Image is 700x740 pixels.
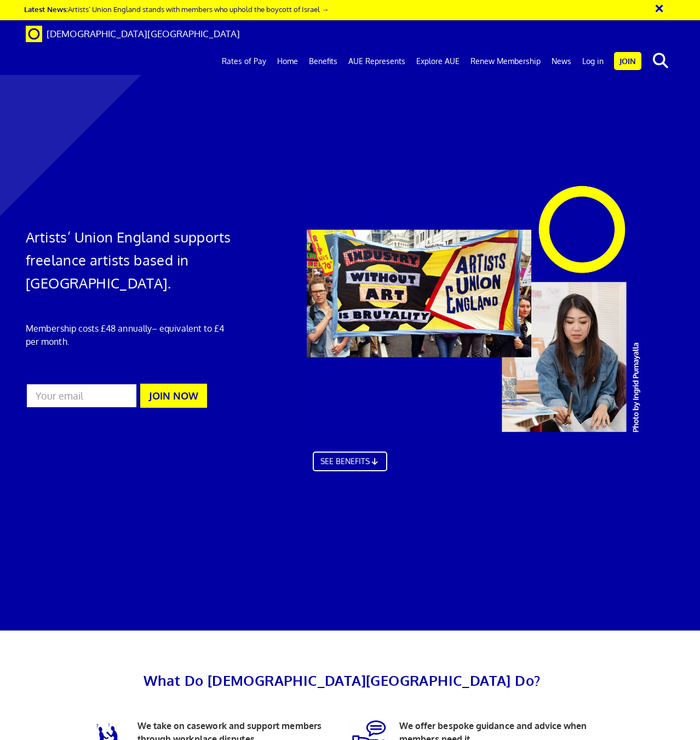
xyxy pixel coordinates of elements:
[313,452,387,471] a: SEE BENEFITS
[272,48,303,75] a: Home
[411,48,465,75] a: Explore AUE
[26,383,137,408] input: Your email
[26,322,231,348] p: Membership costs £48 annually – equivalent to £4 per month.
[216,48,272,75] a: Rates of Pay
[465,48,546,75] a: Renew Membership
[644,49,677,72] button: search
[24,4,329,14] a: Latest News:Artists’ Union England stands with members who uphold the boycott of Israel →
[80,669,604,692] h2: What Do [DEMOGRAPHIC_DATA][GEOGRAPHIC_DATA] Do?
[140,384,207,408] button: JOIN NOW
[303,48,343,75] a: Benefits
[24,4,68,14] strong: Latest News:
[47,28,240,39] span: [DEMOGRAPHIC_DATA][GEOGRAPHIC_DATA]
[18,20,248,48] a: Brand [DEMOGRAPHIC_DATA][GEOGRAPHIC_DATA]
[26,226,231,294] h1: Artists’ Union England supports freelance artists based in [GEOGRAPHIC_DATA].
[577,48,609,75] a: Log in
[546,48,577,75] a: News
[343,48,411,75] a: AUE Represents
[614,52,641,70] a: Join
